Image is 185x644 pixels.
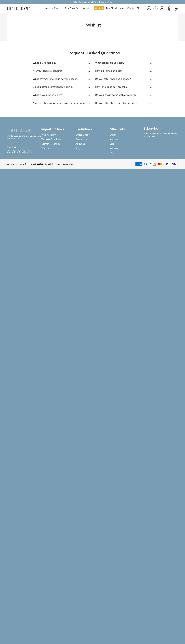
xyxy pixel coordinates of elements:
summary: Are your chairs ergonomic? [33,67,91,76]
h2: Do you offer international shipping? [33,85,73,88]
summary: Do you offer financing options? [95,76,153,84]
span: Reviews [109,147,118,150]
h1: Wishlist [38,23,149,28]
h2: Are your chairs ergonomic? [33,69,63,72]
a: Shop by Brand [44,6,63,10]
h2: Frequently Asked Questions [33,50,154,55]
span: About us [76,142,85,145]
summary: How long does delivery take? [95,83,153,92]
span: Free Shipping Info [106,7,124,10]
summary: How do I place an order? [95,67,153,76]
a: Auction [109,137,143,142]
h2: What is Chairorama? [33,61,56,64]
h2: Useful links [76,127,109,131]
summary: Do your chairs come with a warranty? [95,92,153,100]
h2: Are your chairs new or Renewed or Refurbished? [33,102,87,105]
a: About us [76,142,109,146]
span: Shop Chair Parts [65,7,80,10]
summary: Do you offer chair assembly services? [95,100,153,108]
p: Receive product news and updates in your inbox [144,132,178,138]
a: Terms & Condition [41,137,75,142]
span: Contact us [76,138,87,141]
a: Blog [76,146,109,151]
span: Why Us [127,7,134,10]
span: Delivery & Return [41,142,60,145]
a: Delivery & Return [41,142,75,146]
span: Privacy Policy [41,133,56,136]
h2: How do I place an order? [95,69,123,72]
a: About Us [82,6,93,10]
a: Contact [94,6,104,10]
h2: Do you offer chair assembly services? [95,102,137,105]
span: Blogs [137,7,142,10]
a: Warranty [41,146,75,151]
h2: Do your chairs come with a warranty? [95,93,138,96]
span: Outlet [109,133,116,136]
a: FAQ [109,151,143,155]
a: Contact us [76,137,109,142]
h2: Other links [109,127,143,131]
img: chairorama [6,6,32,11]
h2: Important links [41,127,75,131]
h2: What is your return policy? [33,93,63,96]
a: Outlet [109,133,143,137]
a: Shop Chair Parts [63,6,81,10]
summary: What is Chairorama? [33,59,91,67]
img: WhatsApp_Image_2024-07-12_at_16.23.01.webp [167,6,171,10]
a: Ecommerce Builders Inc. [52,163,73,165]
span: Terms & Condition [41,138,61,141]
a: Free Shipping Info [105,6,125,10]
span: Auction [109,138,118,141]
a: Reviews [109,146,143,151]
a: Privacy Policy [41,133,75,137]
a: Sale [109,142,143,146]
h2: What brands do you carry? [95,61,125,64]
summary: What payment methods do you accept? [33,76,91,84]
h2: What payment methods do you accept? [33,77,78,80]
nav: DesktopNavigation [43,6,144,11]
span: FAQ [109,151,114,155]
a: Why Us [125,6,135,10]
span: Blog [76,147,80,150]
summary: What is your return policy? [33,92,91,100]
summary: Are your chairs new or Renewed or Refurbished? [33,100,91,108]
span: Warranty [41,147,51,150]
summary: Do you offer international shipping? [33,83,91,92]
span: Contact [95,7,103,10]
h2: Do you offer financing options? [95,77,131,80]
span: Sale [109,142,114,145]
div: All rights reserved by Chairorama © 2025. Designed by [7,163,73,165]
h4: Folow us [7,145,41,149]
a: Office Chairs [76,133,109,137]
a: Blogs [136,6,143,10]
span: About Us [83,7,92,10]
h2: Subscribe [144,127,178,130]
summary: What brands do you carry? [95,59,153,67]
h2: How long does delivery take? [95,85,128,88]
span: Office Chairs [76,133,90,136]
img: chairorama [7,129,34,133]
